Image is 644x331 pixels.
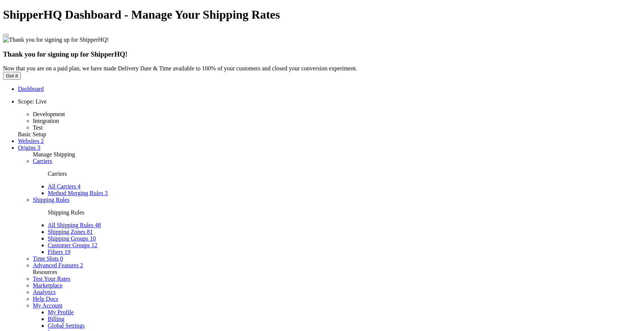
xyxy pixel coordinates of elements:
[33,276,641,282] li: Test Your Rates
[48,235,96,242] a: Shipping Groups 10
[37,144,40,151] span: 3
[78,183,80,190] span: 4
[33,124,42,131] span: Test
[33,118,59,124] span: Integration
[48,229,93,235] a: Shipping Zones 81
[48,171,641,177] p: Carriers
[33,282,641,289] li: Marketplace
[90,235,96,242] span: 10
[87,229,93,235] span: 81
[48,249,70,255] a: Filters 19
[91,242,97,248] span: 12
[48,235,641,242] li: Shipping Groups
[18,98,47,105] span: Scope: Live
[33,255,59,262] span: Time Slots
[3,50,641,58] h3: Thank you for signing up for ShipperHQ!
[33,269,641,276] div: Resources
[95,222,101,228] span: 48
[48,229,85,235] span: Shipping Zones
[33,197,641,255] li: Shipping Rules
[60,255,63,262] span: 0
[33,118,641,124] li: Integration
[33,151,641,158] div: Manage Shipping
[18,138,641,144] li: Websites
[48,190,641,197] li: Method Merging Rules
[48,190,103,196] span: Method Merging Rules
[48,309,74,315] a: My Profile
[48,222,101,228] a: All Shipping Rules 48
[33,262,83,268] a: Advanced Features 2
[48,309,641,316] li: My Profile
[33,289,56,295] a: Analytics
[33,289,641,296] li: Analytics
[18,144,36,151] span: Origins
[48,190,108,196] a: Method Merging Rules 3
[48,183,80,190] a: All Carriers 4
[33,255,641,262] li: Time Slots
[18,86,44,92] a: Dashboard
[33,124,641,131] li: Test
[33,111,641,118] li: Development
[48,222,641,229] li: All Shipping Rules
[3,36,109,43] img: Thank you for signing up for ShipperHQ!
[48,242,641,249] li: Customer Groups
[48,229,641,235] li: Shipping Zones
[48,242,97,248] a: Customer Groups 12
[33,296,641,302] li: Help Docs
[33,158,52,164] a: Carriers
[18,144,40,151] a: Origins 3
[105,190,108,196] span: 3
[33,282,63,289] a: Marketplace
[41,138,44,144] span: 2
[3,65,641,72] div: Now that you are on a paid plan, we have made Delivery Date & Time available to 100% of your cust...
[48,183,641,190] li: All Carriers
[48,316,64,322] a: Billing
[48,316,641,322] li: Billing
[48,249,63,255] span: Filters
[33,111,65,117] span: Development
[33,276,70,282] a: Test Your Rates
[48,222,94,228] span: All Shipping Rules
[18,131,641,138] div: Basic Setup
[18,138,44,144] a: Websites 2
[33,255,63,262] a: Time Slots 0
[3,72,21,80] button: Got it
[48,235,88,242] span: Shipping Groups
[18,138,39,144] span: Websites
[48,249,641,255] li: Filters
[48,322,641,329] li: Global Settings
[33,262,79,268] span: Advanced Features
[33,197,69,203] a: Shipping Rules
[80,262,83,268] span: 2
[33,158,641,197] li: Carriers
[33,262,641,269] li: Advanced Features
[33,296,58,302] a: Help Docs
[3,8,641,22] h1: ShipperHQ Dashboard - Manage Your Shipping Rates
[18,86,641,92] li: Dashboard
[48,209,641,216] p: Shipping Rules
[48,322,85,329] a: Global Settings
[48,183,76,190] span: All Carriers
[33,302,63,309] a: My Account
[64,249,70,255] span: 19
[18,144,641,151] li: Origins
[48,242,90,248] span: Customer Groups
